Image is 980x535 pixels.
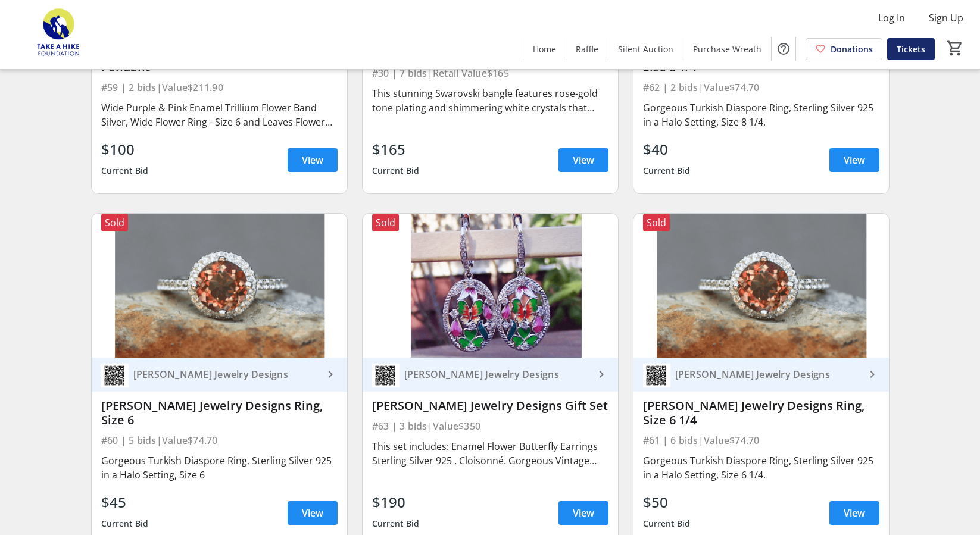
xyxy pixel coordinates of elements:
div: Sold [372,214,399,231]
div: [PERSON_NAME] Jewelry Designs [670,368,865,380]
div: $50 [643,492,691,513]
img: Breit Jewelry Designs [372,361,400,388]
div: Current Bid [372,513,420,534]
span: View [302,506,323,520]
span: View [844,153,865,167]
a: Purchase Wreath [683,38,771,60]
img: Breit Jewelry Designs Ring, Size 6 [92,214,347,357]
div: [PERSON_NAME] Jewelry Designs Gift Set [372,399,608,413]
div: #59 | 2 bids | Value $211.90 [101,79,338,96]
div: [PERSON_NAME] Jewelry Designs Ring, Size 6 [101,399,338,427]
a: View [829,501,879,525]
div: Current Bid [372,160,420,182]
img: Breit Jewelry Designs Gift Set [363,214,618,357]
a: View [829,148,879,172]
span: Sign Up [929,11,963,25]
div: Wide Purple & Pink Enamel Trillium Flower Band Silver, Wide Flower Ring - Size 6 and Leaves Flowe... [101,101,338,129]
div: This stunning Swarovski bangle features rose-gold tone plating and shimmering white crystals that... [372,86,608,115]
span: Home [533,43,556,55]
a: View [558,501,608,525]
div: Gorgeous Turkish Diaspore Ring, Sterling Silver 925 in a Halo Setting, Size 6 [101,453,338,482]
span: View [573,153,594,167]
div: Gorgeous Turkish Diaspore Ring, Sterling Silver 925 in a Halo Setting, Size 6 1/4. [643,453,879,482]
a: Raffle [566,38,608,60]
div: Current Bid [101,513,149,534]
a: Breit Jewelry Designs[PERSON_NAME] Jewelry Designs [633,358,889,392]
div: Sold [101,214,128,231]
div: #60 | 5 bids | Value $74.70 [101,432,338,449]
div: Current Bid [643,160,691,182]
a: Breit Jewelry Designs[PERSON_NAME] Jewelry Designs [363,358,618,392]
div: $45 [101,492,149,513]
span: Purchase Wreath [693,43,761,55]
span: Tickets [897,43,925,55]
span: Silent Auction [618,43,673,55]
div: #62 | 2 bids | Value $74.70 [643,79,879,96]
div: #30 | 7 bids | Retail Value $165 [372,65,608,82]
a: View [288,148,338,172]
span: Donations [831,43,873,55]
div: Gorgeous Turkish Diaspore Ring, Sterling Silver 925 in a Halo Setting, Size 8 1/4. [643,101,879,129]
span: Raffle [576,43,598,55]
button: Help [772,37,795,61]
span: Log In [878,11,905,25]
mat-icon: keyboard_arrow_right [323,367,338,381]
a: Home [523,38,566,60]
a: View [288,501,338,525]
mat-icon: keyboard_arrow_right [594,367,608,381]
div: #63 | 3 bids | Value $350 [372,418,608,434]
span: View [573,506,594,520]
button: Sign Up [919,8,973,27]
button: Cart [944,37,966,59]
a: Donations [806,38,882,60]
mat-icon: keyboard_arrow_right [865,367,879,381]
div: $190 [372,492,420,513]
div: [PERSON_NAME] Jewelry Designs [129,368,323,380]
span: View [302,153,323,167]
div: Current Bid [101,160,149,182]
div: [PERSON_NAME] Jewelry Designs Ring, Size 6 1/4 [643,399,879,427]
img: Breit Jewelry Designs Ring, Size 6 1/4 [633,214,889,357]
div: [PERSON_NAME] Jewelry Designs [400,368,594,380]
img: Breit Jewelry Designs [101,361,129,388]
div: Sold [643,214,670,231]
button: Log In [869,8,915,27]
a: Silent Auction [608,38,683,60]
div: This set includes: Enamel Flower Butterfly Earrings Sterling Silver 925 , Cloisonné. Gorgeous Vin... [372,439,608,468]
span: View [844,506,865,520]
a: View [558,148,608,172]
div: $100 [101,139,149,160]
div: $40 [643,139,691,160]
a: Tickets [887,38,935,60]
div: $165 [372,139,420,160]
div: Current Bid [643,513,691,534]
div: #61 | 6 bids | Value $74.70 [643,432,879,449]
img: Take a Hike Foundation's Logo [7,5,113,64]
img: Breit Jewelry Designs [643,361,670,388]
a: Breit Jewelry Designs[PERSON_NAME] Jewelry Designs [92,358,347,392]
